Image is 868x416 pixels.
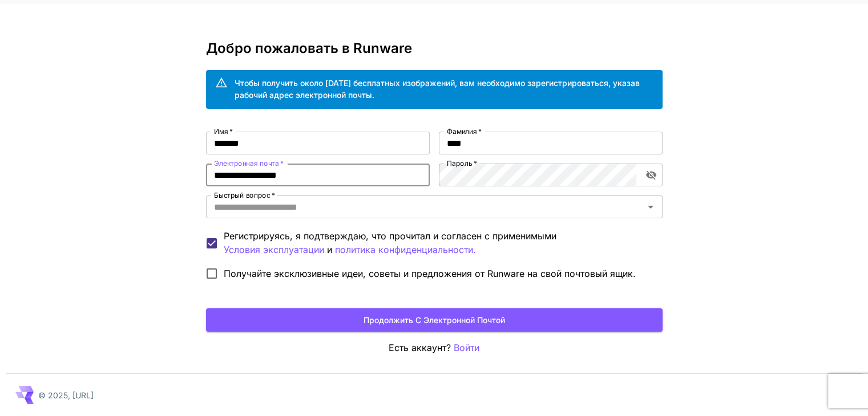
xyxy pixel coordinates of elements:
button: Войти [454,341,479,355]
font: © 2025, [URL] [38,390,94,400]
button: Продолжить с электронной почтой [206,308,663,332]
font: Условия эксплуатации [224,244,324,255]
font: Войти [454,342,479,353]
button: включить видимость пароля [641,165,661,185]
font: Есть аккаунт? [389,342,451,353]
button: Регистрируясь, я подтверждаю, что прочитал и согласен с применимыми Условия эксплуатации и [335,243,476,257]
font: Пароль [447,159,472,168]
font: Получайте эксклюзивные идеи, советы и предложения от Runware на свой почтовый ящик. [224,268,636,279]
font: Имя [214,127,228,136]
font: Добро пожаловать в Runware [206,40,412,56]
font: Регистрируясь, я подтверждаю, что прочитал и согласен с применимыми [224,230,556,242]
font: Фамилия [447,127,477,136]
font: политика конфиденциальности. [335,244,476,255]
font: Продолжить с электронной почтой [364,315,505,325]
font: Чтобы получить около [DATE] бесплатных изображений, вам необходимо зарегистрироваться, указав раб... [235,78,640,100]
font: Электронная почта [214,159,278,168]
button: Open [643,199,659,215]
font: Быстрый вопрос [214,191,270,199]
button: Регистрируясь, я подтверждаю, что прочитал и согласен с применимыми и политика конфиденциальности. [224,243,324,257]
font: и [327,244,332,255]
